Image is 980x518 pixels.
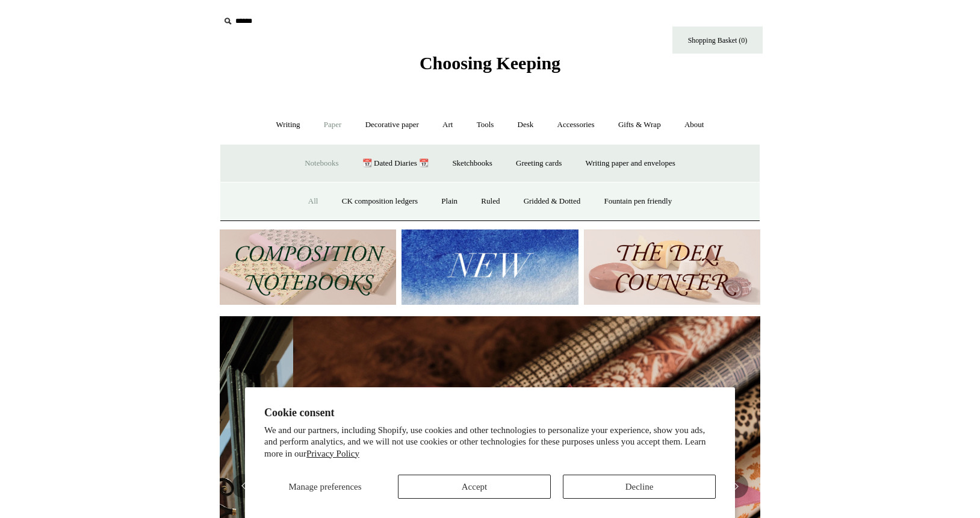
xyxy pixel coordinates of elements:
[352,148,439,179] a: 📆 Dated Diaries 📆
[507,109,545,141] a: Desk
[563,475,716,499] button: Decline
[331,186,429,217] a: CK composition ledgers
[724,474,748,498] button: Next
[672,27,763,54] a: Shopping Basket (0)
[402,229,578,305] img: New.jpg__PID:f73bdf93-380a-4a35-bcfe-7823039498e1
[505,148,572,179] a: Greeting cards
[420,53,560,73] span: Choosing Keeping
[264,407,716,419] h2: Cookie consent
[547,109,606,141] a: Accessories
[288,482,361,491] span: Manage preferences
[306,449,359,458] a: Privacy Policy
[420,63,560,71] a: Choosing Keeping
[220,229,396,305] img: 202302 Composition ledgers.jpg__PID:69722ee6-fa44-49dd-a067-31375e5d54ec
[594,186,683,217] a: Fountain pen friendly
[232,474,256,498] button: Previous
[398,475,551,499] button: Accept
[674,109,715,141] a: About
[264,475,386,499] button: Manage preferences
[264,425,716,460] p: We and our partners, including Shopify, use cookies and other technologies to personalize your ex...
[297,186,329,217] a: All
[430,186,468,217] a: Plain
[584,229,760,305] img: The Deli Counter
[265,109,311,141] a: Writing
[441,148,503,179] a: Sketchbooks
[466,109,505,141] a: Tools
[607,109,672,141] a: Gifts & Wrap
[432,109,464,141] a: Art
[575,148,686,179] a: Writing paper and envelopes
[313,109,353,141] a: Paper
[294,148,349,179] a: Notebooks
[355,109,430,141] a: Decorative paper
[513,186,592,217] a: Gridded & Dotted
[470,186,510,217] a: Ruled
